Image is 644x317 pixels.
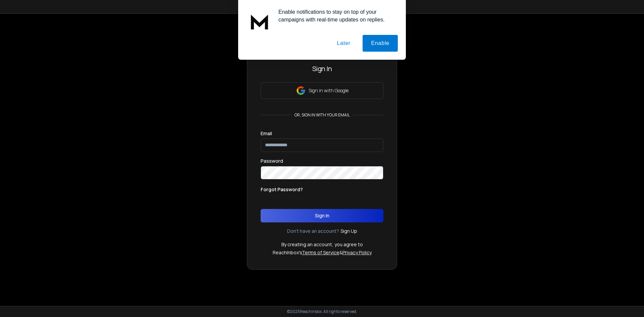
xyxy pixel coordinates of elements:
button: Sign in with Google [261,82,383,99]
p: or, sign in with your email [292,112,353,118]
p: ReachInbox's & [273,249,372,256]
label: Email [261,131,272,136]
p: Don't have an account? [287,228,339,234]
button: Sign In [261,209,383,222]
button: Later [328,35,359,52]
p: © 2025 Reachinbox. All rights reserved. [287,309,357,314]
div: Enable notifications to stay on top of your campaigns with real-time updates on replies. [273,8,398,23]
img: notification icon [246,8,273,35]
label: Password [261,159,283,163]
a: Terms of Service [302,249,339,256]
a: Sign Up [340,228,357,234]
h3: Sign In [261,64,383,73]
p: Sign in with Google [309,87,348,94]
p: By creating an account, you agree to [281,241,363,248]
a: Privacy Policy [342,249,372,256]
button: Enable [363,35,398,52]
p: Forgot Password? [261,186,303,193]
